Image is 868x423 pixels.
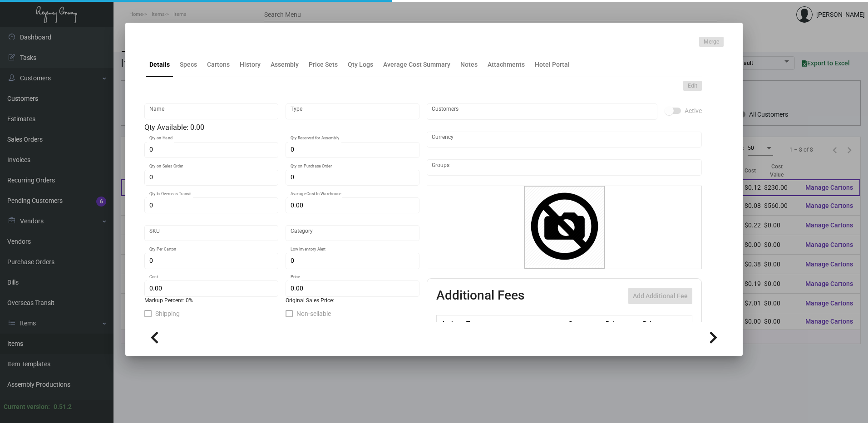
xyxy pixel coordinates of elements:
span: Merge [704,38,719,46]
input: Add new.. [432,164,697,171]
button: Add Additional Fee [628,288,692,304]
div: Qty Logs [348,60,373,69]
div: Specs [180,60,197,69]
div: Assembly [271,60,299,69]
th: Active [437,315,464,331]
span: Active [685,105,702,116]
th: Cost [566,315,603,331]
span: Shipping [155,308,180,319]
th: Type [464,315,566,331]
th: Price [603,315,641,331]
th: Price type [641,315,681,331]
div: Current version: [4,402,50,412]
h2: Additional Fees [436,288,524,304]
input: Add new.. [432,108,653,115]
div: Average Cost Summary [383,60,450,69]
div: Cartons [207,60,230,69]
div: 0.51.2 [54,402,72,412]
div: Details [149,60,170,69]
span: Non-sellable [296,308,331,319]
div: History [240,60,261,69]
button: Merge [699,37,724,47]
button: Edit [683,81,702,91]
span: Add Additional Fee [633,292,688,300]
div: Price Sets [309,60,338,69]
span: Edit [688,82,697,90]
div: Notes [460,60,478,69]
div: Hotel Portal [535,60,570,69]
div: Qty Available: 0.00 [144,122,419,133]
div: Attachments [488,60,525,69]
